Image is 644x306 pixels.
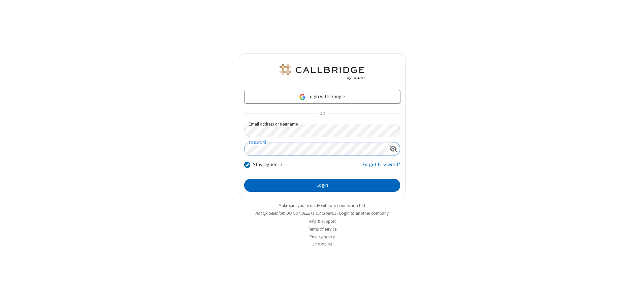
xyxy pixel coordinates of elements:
button: Login [244,179,400,192]
a: Login with Google [244,90,400,103]
div: Show password [387,142,400,155]
a: Forgot Password? [362,161,400,174]
button: Login to another company [339,210,389,216]
input: Password [245,142,387,156]
label: Stay signed in [253,161,282,169]
a: Terms of service [308,226,336,232]
li: v2.6.351.24 [239,241,406,248]
a: Help & support [309,218,336,224]
a: Privacy policy [310,234,335,240]
li: Not QA Selenium DO NOT DELETE OR CHANGE? [239,210,406,216]
img: google-icon.png [299,93,306,101]
input: Email address or username [244,124,400,137]
a: Make sure you're ready with our connection test [279,203,365,208]
img: QA Selenium DO NOT DELETE OR CHANGE [278,64,366,80]
span: OR [317,109,327,118]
